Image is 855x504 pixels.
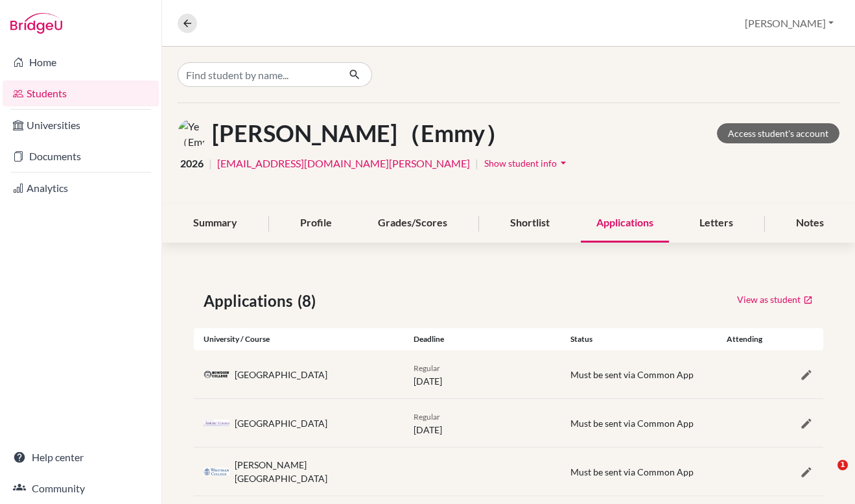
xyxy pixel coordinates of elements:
[178,62,338,87] input: Find student by name...
[235,458,394,485] div: [PERSON_NAME][GEOGRAPHIC_DATA]
[717,123,839,143] a: Access student's account
[178,119,207,148] img: Ye（Emmy） Yu's avatar
[3,175,159,201] a: Analytics
[475,156,478,171] span: |
[204,370,229,379] img: us_bow_8o49xz0e.png
[180,156,204,171] span: 2026
[404,333,561,345] div: Deadline
[570,418,694,429] span: Must be sent via Common App
[3,143,159,169] a: Documents
[204,468,229,475] img: us_whi_ky4xtq2v.png
[3,112,159,138] a: Universities
[736,289,814,309] a: View as student
[3,444,159,470] a: Help center
[235,416,327,430] div: [GEOGRAPHIC_DATA]
[484,158,557,169] span: Show student info
[739,11,839,36] button: [PERSON_NAME]
[3,80,159,106] a: Students
[780,204,839,243] div: Notes
[484,153,570,173] button: Show student infoarrow_drop_down
[285,204,347,243] div: Profile
[3,475,159,501] a: Community
[414,412,440,422] span: Regular
[495,204,565,243] div: Shortlist
[235,368,327,381] div: [GEOGRAPHIC_DATA]
[811,460,842,491] iframe: Intercom live chat
[362,204,463,243] div: Grades/Scores
[3,49,159,75] a: Home
[581,204,669,243] div: Applications
[204,420,229,426] img: us_amh_euq6_rv3.png
[194,333,404,345] div: University / Course
[404,409,561,437] div: [DATE]
[404,361,561,388] div: [DATE]
[10,13,62,34] img: Bridge-U
[414,363,440,373] span: Regular
[298,289,321,313] span: (8)
[718,333,771,345] div: Attending
[837,460,848,470] span: 1
[204,289,298,313] span: Applications
[570,466,694,477] span: Must be sent via Common App
[209,156,212,171] span: |
[212,119,508,147] h1: [PERSON_NAME]（Emmy）
[570,369,694,380] span: Must be sent via Common App
[684,204,749,243] div: Letters
[217,156,470,171] a: [EMAIL_ADDRESS][DOMAIN_NAME][PERSON_NAME]
[178,204,253,243] div: Summary
[557,156,570,169] i: arrow_drop_down
[561,333,718,345] div: Status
